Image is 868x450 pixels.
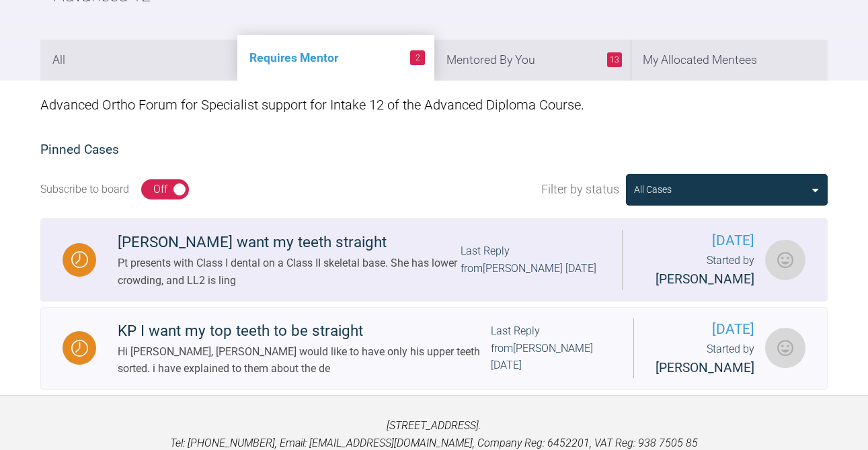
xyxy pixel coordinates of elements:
[118,255,461,289] div: Pt presents with Class I dental on a Class II skeletal base. She has lower crowding, and LL2 is ling
[656,271,754,287] span: [PERSON_NAME]
[765,240,805,280] img: Roekshana Shar
[461,242,600,277] div: Last Reply from [PERSON_NAME] [DATE]
[118,319,491,343] div: KP I want my top teeth to be straight
[118,230,461,255] div: [PERSON_NAME] want my teeth straight
[656,318,754,341] span: [DATE]
[434,40,631,81] li: Mentored By You
[40,40,237,81] li: All
[656,341,754,378] div: Started by
[40,81,828,129] div: Advanced Ortho Forum for Specialist support for Intake 12 of the Advanced Diploma Course.
[631,40,828,81] li: My Allocated Mentees
[153,181,167,198] div: Off
[40,181,129,198] div: Subscribe to board
[644,252,754,289] div: Started by
[40,140,828,161] h2: Pinned Cases
[40,307,828,390] a: WaitingKP I want my top teeth to be straightHi [PERSON_NAME], [PERSON_NAME] would like to have on...
[40,218,828,302] a: Waiting[PERSON_NAME] want my teeth straightPt presents with Class I dental on a Class II skeletal...
[410,50,425,65] span: 2
[607,52,622,67] span: 13
[765,328,805,368] img: Roekshana Shar
[71,340,88,357] img: Waiting
[634,182,672,197] div: All Cases
[237,35,434,81] li: Requires Mentor
[541,180,619,199] span: Filter by status
[656,360,754,375] span: [PERSON_NAME]
[118,343,491,377] div: Hi [PERSON_NAME], [PERSON_NAME] would like to have only his upper teeth sorted. i have explained ...
[644,230,754,252] span: [DATE]
[491,322,612,374] div: Last Reply from [PERSON_NAME] [DATE]
[71,251,88,268] img: Waiting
